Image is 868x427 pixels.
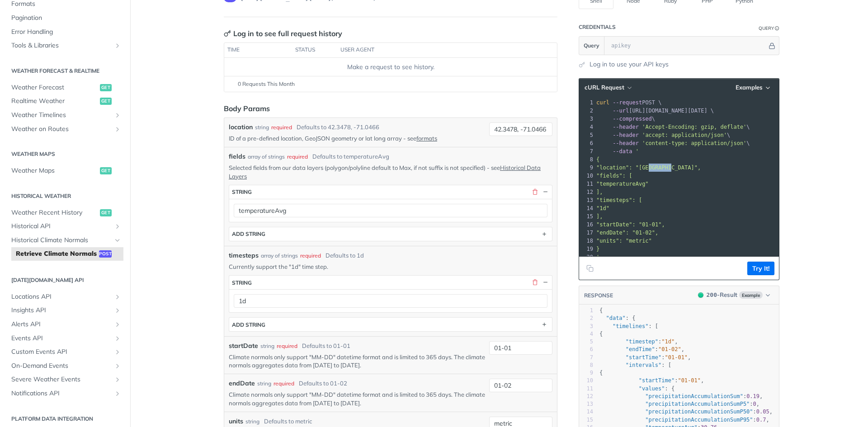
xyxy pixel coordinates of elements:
h2: Weather Forecast & realtime [7,67,123,75]
span: : , [599,408,773,415]
div: string [232,188,252,195]
button: RESPONSE [584,291,613,300]
span: --header [613,140,639,146]
div: required [277,342,297,350]
span: Weather Forecast [11,83,98,92]
div: 16 [579,221,594,229]
span: 200 [698,292,703,298]
span: ], [596,189,603,195]
div: 2 [579,314,593,322]
span: Weather on Routes [11,125,112,134]
div: required [287,153,308,161]
a: Custom Events APIShow subpages for Custom Events API [7,345,123,359]
a: Realtime Weatherget [7,94,123,108]
button: Hide [541,278,549,286]
span: "intervals" [626,362,661,368]
span: Error Handling [11,28,121,37]
th: time [224,43,292,57]
span: 0.19 [746,393,759,399]
span: "location": "[GEOGRAPHIC_DATA]", [596,164,701,171]
a: Historical APIShow subpages for Historical API [7,220,123,233]
a: Historical Data Layers [229,164,541,179]
span: Historical API [11,222,112,231]
button: Delete [531,188,539,196]
label: location [229,122,253,132]
div: 1 [579,307,593,314]
button: Show subpages for Insights API [114,307,121,314]
span: curl [596,99,609,106]
span: "timelines" [613,323,648,329]
div: Credentials [579,23,616,31]
span: --header [613,132,639,138]
a: Insights APIShow subpages for Insights API [7,304,123,317]
h2: [DATE][DOMAIN_NAME] API [7,276,123,284]
button: Copy to clipboard [584,262,596,275]
div: Defaults to 1d [325,251,364,260]
button: Show subpages for Weather Timelines [114,112,121,119]
div: 11 [579,385,593,393]
button: string [229,185,552,199]
button: Examples [732,83,774,92]
span: : , [599,346,684,352]
div: string [260,342,274,350]
svg: Key [224,30,231,37]
div: required [274,380,294,388]
span: \ [596,132,730,138]
p: Climate normals only support "MM-DD" datetime format and is limited to 365 days. The climate norm... [229,353,486,369]
span: : [ [599,362,671,368]
span: } [596,246,599,252]
span: --compressed [613,116,652,122]
span: Insights API [11,306,112,315]
div: ADD string [232,321,265,328]
input: apikey [607,37,767,55]
span: --request [613,99,642,106]
span: Pagination [11,14,121,23]
div: 6 [579,139,594,147]
div: 2 [579,107,594,115]
span: \ [596,116,655,122]
div: 12 [579,188,594,196]
span: ' [636,148,639,155]
a: Weather Recent Historyget [7,206,123,220]
span: "endDate": "01-02", [596,230,658,236]
span: 0.05 [756,408,769,415]
div: 7 [579,147,594,155]
div: 11 [579,180,594,188]
span: get [100,167,112,174]
div: string [245,418,259,426]
div: Log in to see full request history [224,28,342,39]
div: 1 [579,99,594,107]
span: Realtime Weather [11,97,98,106]
div: required [300,252,321,260]
div: Make a request to see history. [228,62,553,72]
div: ADD string [232,230,265,237]
span: : , [599,417,769,423]
span: 'accept: application/json' [642,132,727,138]
div: 9 [579,369,593,377]
span: ], [596,213,603,220]
button: Show subpages for Historical API [114,223,121,230]
span: post [99,250,112,258]
span: "endTime" [626,346,655,352]
span: "precipitationAccumulationSum" [645,393,743,399]
p: ID of a pre-defined location, GeoJSON geometry or lat long array - see [229,134,486,142]
div: Defaults to 01-02 [299,379,347,388]
th: status [292,43,337,57]
div: string [232,279,252,286]
span: "startTime" [626,354,661,361]
span: 'content-type: application/json' [642,140,746,146]
a: Weather Forecastget [7,81,123,94]
span: Severe Weather Events [11,375,112,384]
a: Retrieve Climate Normalspost [11,247,123,261]
span: Tools & Libraries [11,41,112,50]
div: 10 [579,377,593,385]
button: Show subpages for Tools & Libraries [114,42,121,49]
div: Defaults to 01-01 [302,342,350,351]
a: Log in to use your API keys [590,60,669,69]
button: ADD string [229,227,552,241]
button: Show subpages for Events API [114,335,121,342]
span: : { [599,385,675,392]
span: Notifications API [11,389,112,398]
div: 7 [579,354,593,361]
span: "units": "metric" [596,238,652,244]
